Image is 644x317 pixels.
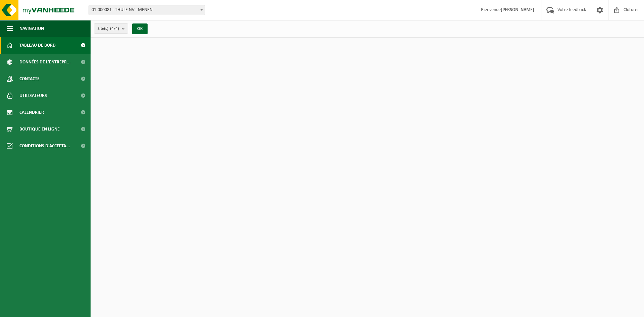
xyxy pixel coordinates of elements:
[19,104,44,121] span: Calendrier
[19,37,56,54] span: Tableau de bord
[19,87,47,104] span: Utilisateurs
[110,27,119,31] count: (4/4)
[132,23,148,34] button: OK
[89,5,205,15] span: 01-000081 - THULE NV - MENEN
[19,70,40,87] span: Contacts
[94,23,128,34] button: Site(s)(4/4)
[19,121,60,138] span: Boutique en ligne
[19,138,70,154] span: Conditions d'accepta...
[98,24,119,34] span: Site(s)
[89,5,205,15] span: 01-000081 - THULE NV - MENEN
[501,7,534,12] strong: [PERSON_NAME]
[19,20,44,37] span: Navigation
[19,54,71,70] span: Données de l'entrepr...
